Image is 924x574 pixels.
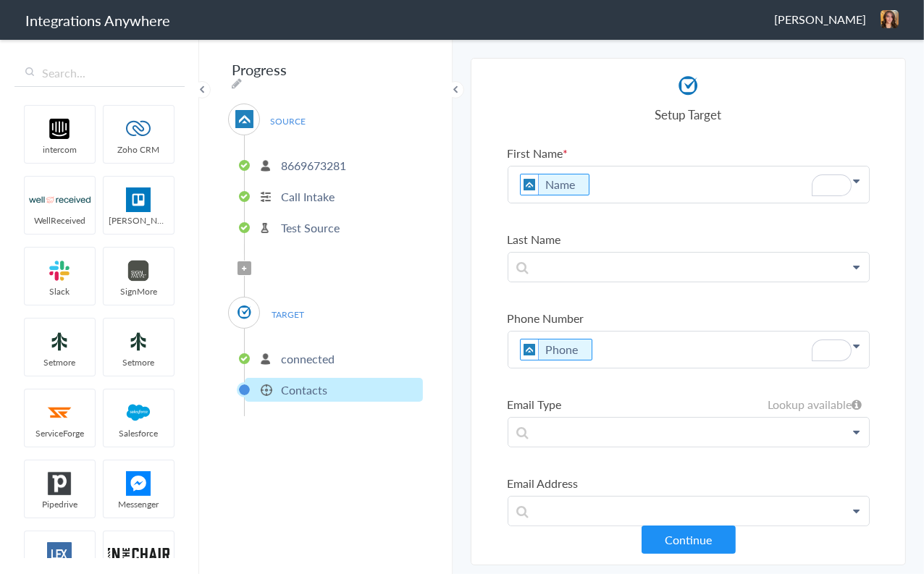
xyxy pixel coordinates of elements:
[25,498,95,510] span: Pipedrive
[508,332,869,368] p: To enrich screen reader interactions, please activate Accessibility in Grammarly extension settings
[508,166,869,203] p: To enrich screen reader interactions, please activate Accessibility in Grammarly extension settings
[768,396,862,413] h6: Lookup available
[108,329,169,354] img: setmoreNew.jpg
[881,10,899,28] img: aw-image-188.jpeg
[546,341,579,358] a: Phone
[281,219,340,236] p: Test Source
[108,117,169,141] img: zoho-logo.svg
[108,400,169,425] img: salesforce-logo.svg
[508,106,870,123] h4: Setup Target
[29,258,91,283] img: slack-logo.svg
[508,310,870,326] label: Phone Number
[235,110,253,128] img: af-app-logo.svg
[261,305,316,324] span: TARGET
[29,117,91,141] img: intercom-logo.svg
[281,188,335,205] p: Call Intake
[25,10,170,30] h1: Integrations Anywhere
[29,471,91,496] img: pipedrive.png
[108,187,169,212] img: trello.png
[774,11,866,28] span: [PERSON_NAME]
[521,174,539,195] img: af-app-logo.svg
[104,427,174,439] span: Salesforce
[508,231,870,248] label: Last Name
[281,381,327,398] p: Contacts
[108,258,169,283] img: signmore-logo.png
[235,303,253,321] img: clio-logo.svg
[676,73,701,98] img: clio-logo.svg
[261,111,316,131] span: SOURCE
[508,475,870,491] label: Email Address
[104,214,174,227] span: [PERSON_NAME]
[14,59,185,87] input: Search...
[29,187,91,212] img: wr-logo.svg
[104,356,174,368] span: Setmore
[25,356,95,368] span: Setmore
[508,396,870,413] label: Email Type
[104,498,174,510] span: Messenger
[29,400,91,425] img: serviceforge-icon.png
[25,427,95,439] span: ServiceForge
[108,542,169,567] img: inch-logo.svg
[508,145,870,161] label: First Name
[546,176,576,193] a: Name
[281,157,346,174] p: 8669673281
[25,214,95,227] span: WellReceived
[104,143,174,156] span: Zoho CRM
[29,329,91,354] img: setmoreNew.jpg
[642,526,736,554] button: Continue
[25,285,95,297] span: Slack
[521,339,539,360] img: af-app-logo.svg
[29,542,91,567] img: lex-app-logo.svg
[108,471,169,496] img: FBM.png
[25,143,95,156] span: intercom
[281,350,335,367] p: connected
[104,285,174,297] span: SignMore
